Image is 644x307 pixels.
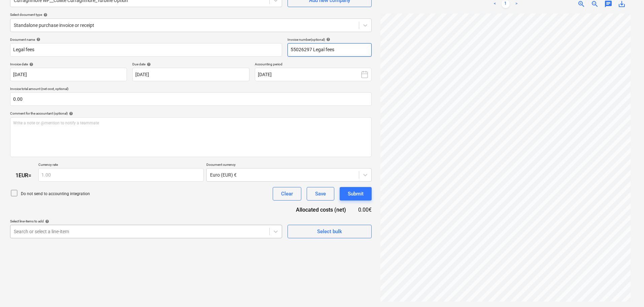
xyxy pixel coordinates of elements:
div: Select document type [10,12,372,17]
div: Allocated costs (net) [284,206,357,214]
div: 1 EUR = [10,172,38,179]
div: Save [315,189,326,198]
span: help [68,112,73,116]
iframe: Chat Widget [610,275,644,307]
button: Save [307,187,334,201]
input: Document name [10,43,282,57]
p: Accounting period [255,62,372,68]
input: Invoice date not specified [10,68,127,81]
p: Invoice total amount (net cost, optional) [10,87,372,92]
span: help [145,62,151,66]
div: Select bulk [317,227,342,236]
div: Invoice number (optional) [287,37,372,42]
div: Document name [10,37,282,42]
p: Do not send to accounting integration [21,191,90,197]
button: [DATE] [255,68,372,81]
p: Document currency [206,162,372,168]
button: Clear [273,187,301,201]
input: Invoice number [287,43,372,57]
p: Currency rate [38,162,204,168]
span: help [44,219,49,223]
span: help [325,37,330,41]
div: Clear [281,189,293,198]
span: help [35,37,40,41]
button: Select bulk [287,225,372,238]
input: Due date not specified [132,68,249,81]
span: help [42,13,47,17]
span: help [28,62,33,66]
div: Select line-items to add [10,219,282,223]
div: Submit [348,189,364,198]
div: Invoice date [10,62,127,66]
input: Invoice total amount (net cost, optional) [10,92,372,106]
button: Submit [340,187,372,201]
div: 0.00€ [357,206,372,214]
div: Comment for the accountant (optional) [10,111,372,116]
div: Due date [132,62,249,66]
